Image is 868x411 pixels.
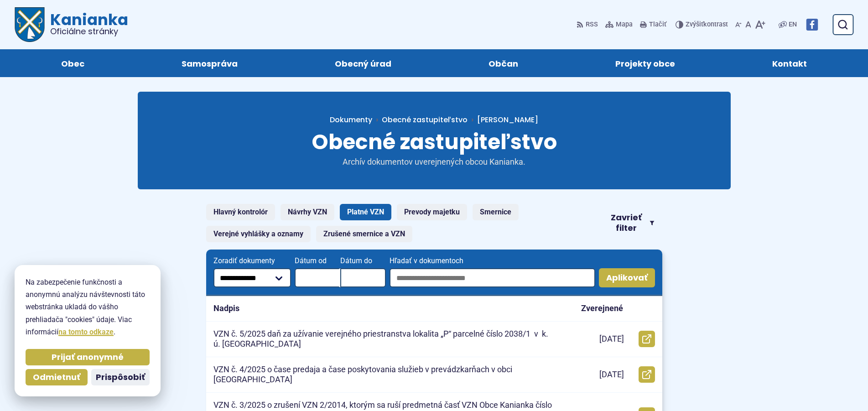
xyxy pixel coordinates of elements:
[743,15,753,34] button: Nastaviť pôvodnú veľkosť písma
[638,15,668,34] button: Tlačiť
[316,226,412,242] a: Zrušené smernice a VZN
[616,19,633,30] span: Mapa
[15,7,128,42] a: Logo Kanianka, prejsť na domovskú stránku.
[489,49,518,77] span: Občan
[599,369,624,380] p: [DATE]
[142,49,277,77] a: Samospráva
[15,7,45,42] img: Prejsť na domovskú stránku
[599,213,662,233] button: Zavrieť filter
[787,19,799,30] a: EN
[325,157,544,167] p: Archív dokumentov uverejnených obcou Kanianka.
[599,334,624,344] p: [DATE]
[599,268,655,287] button: Aplikovať
[772,49,807,77] span: Kontakt
[581,303,623,314] p: Zverejnené
[686,21,703,28] span: Zvýšiť
[733,15,743,34] button: Zmenšiť veľkosť písma
[390,268,595,287] input: Hľadať v dokumentoch
[182,49,238,77] span: Samospráva
[45,12,128,36] span: Kanianka
[789,19,797,30] span: EN
[576,49,714,77] a: Projekty obce
[295,268,340,287] input: Dátum od
[213,329,556,349] p: VZN č. 5/2025 daň za užívanie verejného priestranstva lokalita „P“ parcelné číslo 2038/1 v k. ú. ...
[330,114,382,125] a: Dokumenty
[52,352,124,363] span: Prijať anonymné
[733,49,846,77] a: Kontakt
[806,19,818,31] img: Prejsť na Facebook stránku
[449,49,558,77] a: Občan
[649,21,666,29] span: Tlačiť
[213,268,291,287] select: Zoradiť dokumenty
[50,27,128,36] span: Oficiálne stránky
[603,15,634,34] a: Mapa
[61,49,84,77] span: Obec
[26,276,150,338] p: Na zabezpečenie funkčnosti a anonymnú analýzu návštevnosti táto webstránka ukladá do vášho prehli...
[26,349,150,365] button: Prijať anonymné
[22,49,124,77] a: Obec
[335,49,391,77] span: Obecný úrad
[686,21,728,29] span: kontrast
[615,49,675,77] span: Projekty obce
[577,15,600,34] a: RSS
[340,204,391,220] a: Platné VZN
[753,15,767,34] button: Zväčšiť veľkosť písma
[340,257,386,265] span: Dátum do
[330,114,372,125] span: Dokumenty
[206,204,275,220] a: Hlavný kontrolór
[607,213,646,233] span: Zavrieť filter
[33,372,80,383] span: Odmietnuť
[390,257,595,265] span: Hľadať v dokumentoch
[397,204,467,220] a: Prevody majetku
[213,303,239,314] p: Nadpis
[676,15,730,34] button: Zvýšiťkontrast
[213,364,556,385] p: VZN č. 4/2025 o čase predaja a čase poskytovania služieb v prevádzkarňach v obci [GEOGRAPHIC_DATA]
[96,372,145,383] span: Prispôsobiť
[58,328,114,336] a: na tomto odkaze
[296,49,431,77] a: Obecný úrad
[473,204,519,220] a: Smernice
[91,369,150,385] button: Prispôsobiť
[206,226,311,242] a: Verejné vyhlášky a oznamy
[312,127,557,156] span: Obecné zastupiteľstvo
[213,257,291,265] span: Zoradiť dokumenty
[340,268,386,287] input: Dátum do
[281,204,334,220] a: Návrhy VZN
[468,114,538,125] a: [PERSON_NAME]
[586,19,598,30] span: RSS
[382,114,468,125] a: Obecné zastupiteľstvo
[295,257,340,265] span: Dátum od
[26,369,88,385] button: Odmietnuť
[477,114,538,125] span: [PERSON_NAME]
